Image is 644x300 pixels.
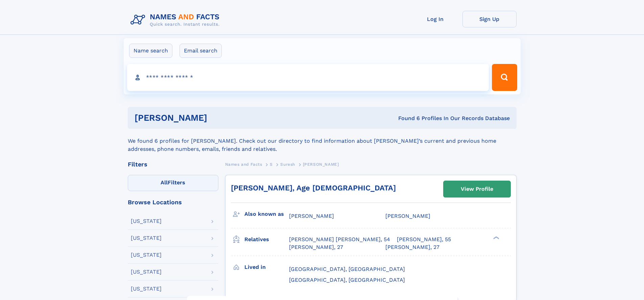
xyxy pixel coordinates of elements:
[270,160,273,168] a: S
[303,162,339,167] span: [PERSON_NAME]
[131,252,162,258] div: [US_STATE]
[270,162,273,167] span: S
[280,162,295,167] span: Suresh
[131,218,162,224] div: [US_STATE]
[180,44,222,58] label: Email search
[128,199,218,205] div: Browse Locations
[385,213,430,219] span: [PERSON_NAME]
[492,236,500,240] div: ❯
[492,64,517,91] button: Search Button
[127,64,489,91] input: search input
[385,244,439,251] a: [PERSON_NAME], 27
[289,213,334,219] span: [PERSON_NAME]
[289,244,343,251] a: [PERSON_NAME], 27
[131,286,162,292] div: [US_STATE]
[128,161,218,167] div: Filters
[244,234,289,245] h3: Relatives
[397,236,451,243] a: [PERSON_NAME], 55
[303,115,510,122] div: Found 6 Profiles In Our Records Database
[289,277,405,283] span: [GEOGRAPHIC_DATA], [GEOGRAPHIC_DATA]
[128,175,218,191] label: Filters
[244,208,289,220] h3: Also known as
[461,181,493,197] div: View Profile
[289,236,390,243] a: [PERSON_NAME] [PERSON_NAME], 54
[131,269,162,275] div: [US_STATE]
[161,179,168,186] span: All
[462,11,517,27] a: Sign Up
[131,235,162,241] div: [US_STATE]
[135,114,303,122] h1: [PERSON_NAME]
[280,160,295,168] a: Suresh
[289,266,405,272] span: [GEOGRAPHIC_DATA], [GEOGRAPHIC_DATA]
[225,160,262,168] a: Names and Facts
[408,11,462,27] a: Log In
[244,261,289,273] h3: Lived in
[128,11,225,29] img: Logo Names and Facts
[231,184,396,192] a: [PERSON_NAME], Age [DEMOGRAPHIC_DATA]
[444,181,510,197] a: View Profile
[129,44,172,58] label: Name search
[128,129,517,153] div: We found 6 profiles for [PERSON_NAME]. Check out our directory to find information about [PERSON_...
